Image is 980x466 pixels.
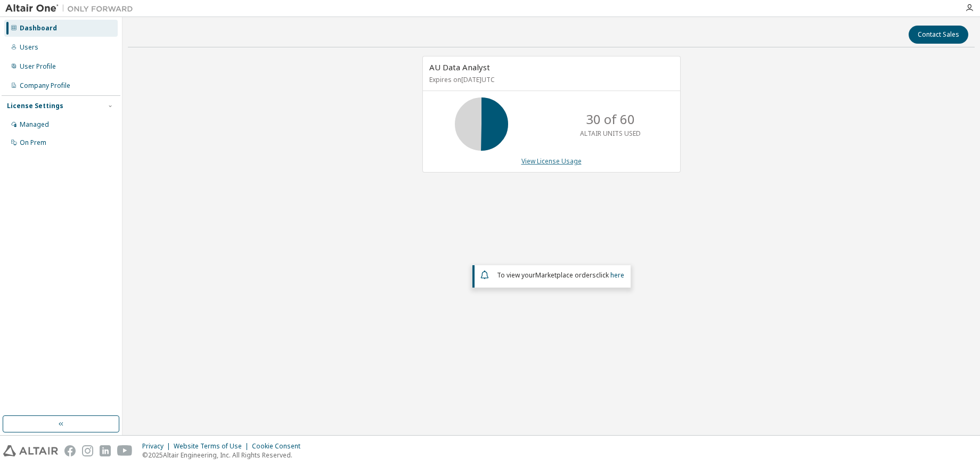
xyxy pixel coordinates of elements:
[64,445,76,456] img: facebook.svg
[429,62,490,72] span: AU Data Analyst
[20,138,46,147] div: On Prem
[142,442,174,451] div: Privacy
[7,102,63,110] div: License Settings
[580,129,641,138] p: ALTAIR UNITS USED
[20,24,57,32] div: Dashboard
[586,110,635,128] p: 30 of 60
[174,442,252,451] div: Website Terms of Use
[429,75,671,84] p: Expires on [DATE] UTC
[20,120,49,129] div: Managed
[20,81,70,90] div: Company Profile
[20,43,38,52] div: Users
[3,445,58,456] img: altair_logo.svg
[20,62,56,71] div: User Profile
[521,157,582,166] a: View License Usage
[117,445,133,456] img: youtube.svg
[252,442,307,451] div: Cookie Consent
[610,271,624,280] a: here
[535,271,596,280] em: Marketplace orders
[5,3,138,14] img: Altair One
[497,271,624,280] span: To view your click
[82,445,93,456] img: instagram.svg
[909,26,968,44] button: Contact Sales
[100,445,111,456] img: linkedin.svg
[142,451,307,460] p: © 2025 Altair Engineering, Inc. All Rights Reserved.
